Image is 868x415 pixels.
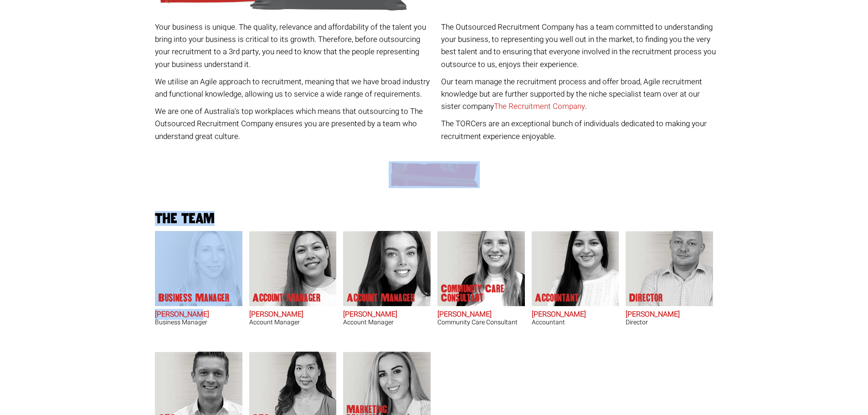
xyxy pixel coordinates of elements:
[629,293,663,302] p: Director
[249,319,337,326] h3: Account Manager
[343,319,431,326] h3: Account Manager
[155,319,242,326] h3: Business Manager
[155,21,434,71] p: Your business is unique. The quality, relevance and affordability of the talent you bring into yo...
[494,101,585,112] a: The Recruitment Company
[249,231,336,306] img: Kritika Shrestha does Account Manager
[152,212,717,226] h2: The team
[626,319,713,326] h3: Director
[155,231,242,306] img: Frankie Gaffney's our Business Manager
[249,311,337,319] h2: [PERSON_NAME]
[437,319,525,326] h3: Community Care Consultant
[155,105,434,143] p: We are one of Australia's top workplaces which means that outsourcing to The Outsourced Recruitme...
[535,293,579,302] p: Accountant
[155,311,242,319] h2: [PERSON_NAME]
[636,231,713,306] img: Simon Moss's our Director
[532,319,619,326] h3: Accountant
[532,311,619,319] h2: [PERSON_NAME]
[626,311,713,319] h2: [PERSON_NAME]
[441,284,514,302] p: Community Care Consultant
[159,293,230,302] p: Business Manager
[441,118,720,142] p: The TORCers are an exceptional bunch of individuals dedicated to making your recruitment experien...
[343,231,431,306] img: Daisy Hamer does Account Manager
[347,293,415,302] p: Account Manager
[541,231,619,306] img: Simran Kaur does Accountant
[437,311,525,319] h2: [PERSON_NAME]
[155,76,434,100] p: We utilise an Agile approach to recruitment, meaning that we have broad industry and functional k...
[447,231,525,306] img: Anna Reddy does Community Care Consultant
[343,311,431,319] h2: [PERSON_NAME]
[441,21,720,71] p: The Outsourced Recruitment Company has a team committed to understanding your business, to repres...
[252,293,321,302] p: Account Manager
[441,76,720,113] p: Our team manage the recruitment process and offer broad, Agile recruitment knowledge but are furt...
